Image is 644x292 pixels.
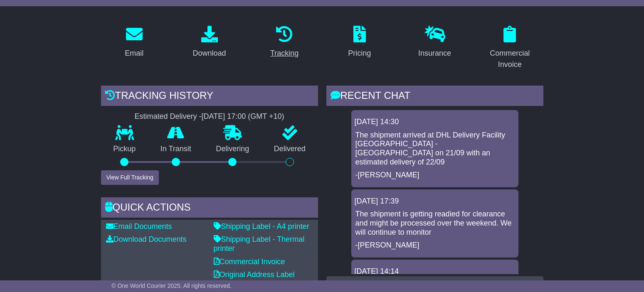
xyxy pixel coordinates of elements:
div: Estimated Delivery - [101,112,318,121]
p: In Transit [148,145,204,154]
p: Pickup [101,145,148,154]
div: Insurance [418,48,451,59]
a: Email Documents [106,222,172,231]
a: Original Address Label [214,270,295,279]
div: Email [125,48,143,59]
div: [DATE] 14:30 [355,118,515,127]
p: -[PERSON_NAME] [355,241,514,250]
p: The shipment is getting readied for clearance and might be processed over the weekend. We will co... [355,210,514,237]
button: View Full Tracking [101,170,159,185]
p: Delivering [204,145,262,154]
a: Download [187,23,231,62]
a: Pricing [343,23,376,62]
a: Tracking [265,23,304,62]
a: Commercial Invoice [214,258,285,266]
div: RECENT CHAT [326,86,543,108]
div: Tracking history [101,86,318,108]
a: Shipping Label - Thermal printer [214,235,305,253]
div: Tracking [270,48,299,59]
a: Email [119,23,149,62]
p: Delivered [262,145,318,154]
div: Pricing [348,48,371,59]
div: Download [192,48,226,59]
p: -[PERSON_NAME] [355,171,514,180]
p: The shipment arrived at DHL Delivery Facility [GEOGRAPHIC_DATA] - [GEOGRAPHIC_DATA] on 21/09 with... [355,131,514,167]
div: [DATE] 17:00 (GMT +10) [202,112,284,121]
a: Commercial Invoice [476,23,543,73]
a: Download Documents [106,235,187,243]
a: Shipping Label - A4 printer [214,222,309,231]
a: Insurance [413,23,456,62]
div: [DATE] 17:39 [355,197,515,206]
div: Quick Actions [101,197,318,220]
div: [DATE] 14:14 [355,267,515,276]
span: © One World Courier 2025. All rights reserved. [111,282,232,289]
div: Commercial Invoice [482,48,538,70]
